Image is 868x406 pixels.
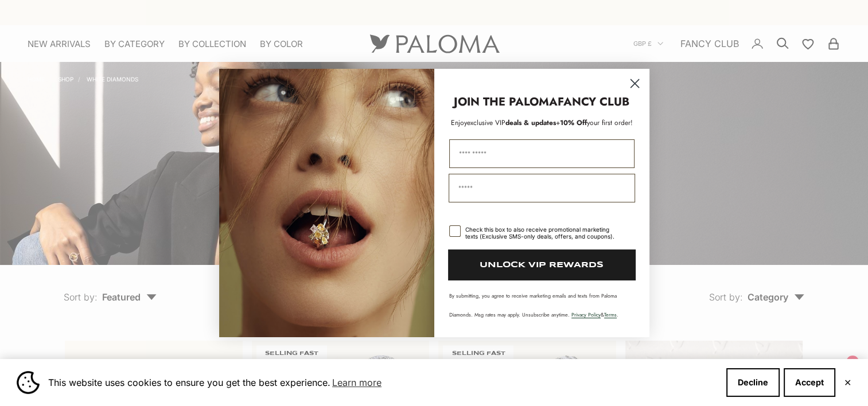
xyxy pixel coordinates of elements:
div: Check this box to also receive promotional marketing texts (Exclusive SMS-only deals, offers, and... [465,226,621,240]
strong: JOIN THE PALOMA [454,93,558,110]
a: Privacy Policy [571,311,601,318]
button: Decline [726,368,780,397]
span: 10% Off [560,118,587,128]
input: Email [449,174,635,202]
button: Accept [784,368,835,397]
span: + your first order! [556,118,633,128]
img: Cookie banner [17,371,40,394]
button: Close [844,379,851,386]
span: deals & updates [467,118,556,128]
span: exclusive VIP [467,118,505,128]
p: By submitting, you agree to receive marketing emails and texts from Paloma Diamonds. Msg rates ma... [449,292,635,318]
strong: FANCY CLUB [558,93,629,110]
input: First Name [449,139,635,168]
a: Terms [604,311,617,318]
button: Close dialog [625,73,645,93]
span: & . [571,311,618,318]
span: Enjoy [451,118,467,128]
a: Learn more [330,374,383,391]
img: Loading... [219,69,434,337]
span: This website uses cookies to ensure you get the best experience. [48,374,717,391]
button: UNLOCK VIP REWARDS [448,249,636,280]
